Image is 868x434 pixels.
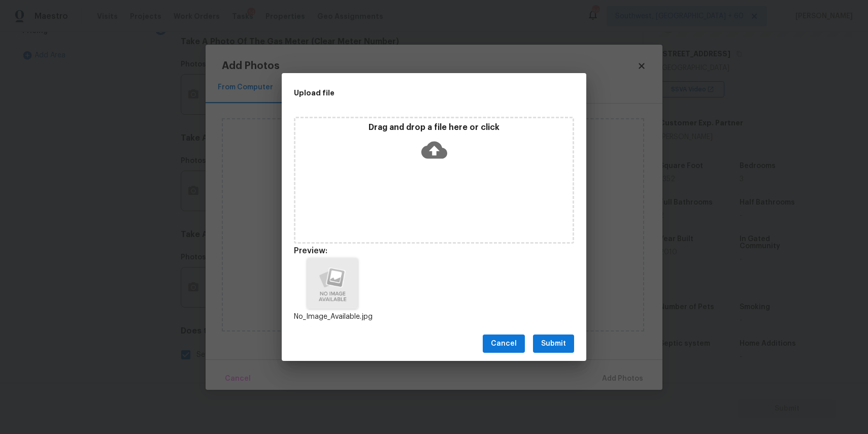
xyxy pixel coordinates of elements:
[307,258,358,309] img: Z
[294,312,371,322] p: No_Image_Available.jpg
[295,122,573,133] p: Drag and drop a file here or click
[483,335,525,353] button: Cancel
[294,87,528,98] h2: Upload file
[533,335,574,353] button: Submit
[541,338,566,350] span: Submit
[491,338,517,350] span: Cancel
